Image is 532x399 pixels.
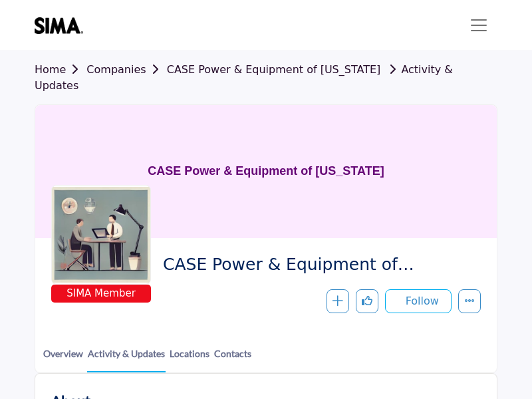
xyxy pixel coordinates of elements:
button: More details [458,289,481,313]
a: CASE Power & Equipment of [US_STATE] [167,63,381,76]
a: Overview [43,346,84,371]
a: Companies [86,63,166,76]
span: SIMA Member [54,286,148,301]
button: Follow [385,289,452,313]
a: Home [35,63,86,76]
img: site Logo [35,17,90,34]
span: CASE Power & Equipment of Pennsylvania [163,254,471,276]
a: Contacts [213,346,252,371]
button: Toggle navigation [460,12,497,39]
h1: CASE Power & Equipment of [US_STATE] [148,105,384,238]
a: Locations [169,346,210,371]
a: Activity & Updates [87,346,166,372]
button: Like [356,289,378,313]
